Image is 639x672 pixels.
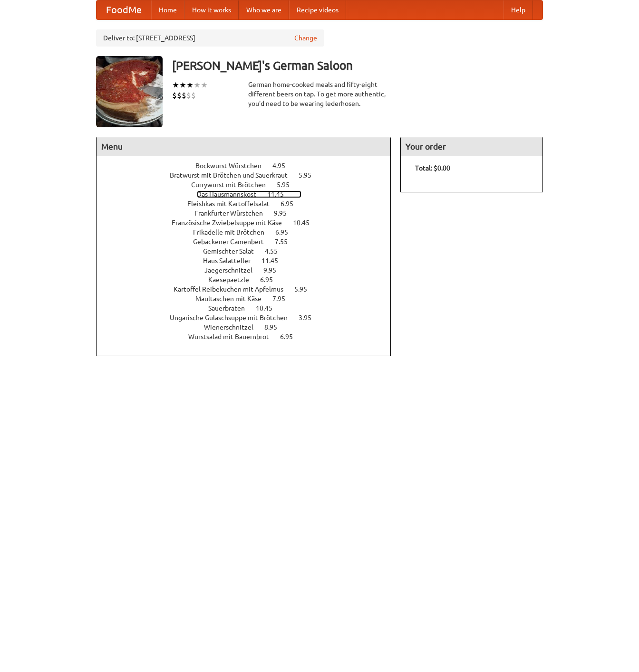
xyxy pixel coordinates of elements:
li: $ [186,90,191,101]
span: Currywurst mit Brötchen [191,181,275,189]
span: Wurstsalad mit Bauernbrot [188,333,279,341]
a: Wienerschnitzel 8.95 [204,323,295,331]
li: ★ [179,80,186,90]
span: Ungarische Gulaschsuppe mit Brötchen [170,314,297,322]
a: Currywurst mit Brötchen 5.95 [191,181,307,189]
span: 5.95 [299,171,321,179]
span: Kaesepaetzle [208,276,259,284]
span: Das Hausmannskost [197,190,266,198]
a: How it works [184,0,239,19]
a: Frikadelle mit Brötchen 6.95 [193,228,306,236]
span: 5.95 [294,285,317,293]
span: Kartoffel Reibekuchen mit Apfelmus [174,285,293,293]
a: Bockwurst Würstchen 4.95 [195,162,303,170]
a: Fleishkas mit Kartoffelsalat 6.95 [187,200,311,208]
a: Frankfurter Würstchen 9.95 [194,209,304,217]
span: Bockwurst Würstchen [195,162,271,170]
li: ★ [201,80,208,90]
span: 11.45 [267,190,293,198]
a: Maultaschen mit Käse 7.95 [195,295,303,303]
span: Gebackener Camenbert [193,238,273,246]
span: 3.95 [299,314,321,322]
li: ★ [186,80,194,90]
span: 6.95 [280,333,302,341]
li: $ [191,90,196,101]
span: 6.95 [275,228,298,236]
span: Fleishkas mit Kartoffelsalat [187,200,279,208]
a: Who we are [239,0,289,19]
span: 7.95 [272,295,295,303]
span: Frikadelle mit Brötchen [193,228,274,236]
span: 5.95 [277,181,299,189]
span: 7.55 [275,238,297,246]
a: Ungarische Gulaschsuppe mit Brötchen 3.95 [170,314,329,322]
span: 9.95 [263,266,286,274]
img: angular.jpg [96,56,163,127]
a: FoodMe [97,0,151,19]
li: ★ [194,80,201,90]
a: Recipe videos [289,0,346,19]
span: Gemischter Salat [203,247,263,255]
span: 6.95 [260,276,282,284]
li: $ [182,90,186,101]
span: 4.55 [265,247,287,255]
span: Jaegerschnitzel [204,266,262,274]
a: Jaegerschnitzel 9.95 [204,266,294,274]
a: Gebackener Camenbert 7.55 [193,238,305,246]
span: Maultaschen mit Käse [195,295,271,303]
a: Help [503,0,533,19]
a: Haus Salatteller 11.45 [203,257,296,265]
span: Französische Zwiebelsuppe mit Käse [172,219,291,227]
a: Home [151,0,184,19]
h4: Menu [97,137,390,156]
li: $ [172,90,177,101]
li: ★ [172,80,179,90]
span: Wienerschnitzel [204,323,263,331]
span: Frankfurter Würstchen [194,209,272,217]
span: 10.45 [256,304,282,312]
a: Kaesepaetzle 6.95 [208,276,290,284]
a: Französische Zwiebelsuppe mit Käse 10.45 [172,219,327,227]
span: 4.95 [272,162,295,170]
div: German home-cooked meals and fifty-eight different beers on tap. To get more authentic, you'd nee... [248,80,391,108]
a: Kartoffel Reibekuchen mit Apfelmus 5.95 [174,285,325,293]
li: $ [177,90,182,101]
span: 6.95 [281,200,303,208]
a: Gemischter Salat 4.55 [203,247,295,255]
span: Bratwurst mit Brötchen und Sauerkraut [170,171,297,179]
span: 9.95 [274,209,296,217]
a: Wurstsalad mit Bauernbrot 6.95 [188,333,310,341]
span: 8.95 [264,323,287,331]
span: 10.45 [293,219,319,227]
b: Total: $0.00 [415,164,450,172]
a: Das Hausmannskost 11.45 [197,190,301,198]
span: Haus Salatteller [203,257,260,265]
div: Deliver to: [STREET_ADDRESS] [96,29,324,47]
span: Sauerbraten [208,304,254,312]
a: Sauerbraten 10.45 [208,304,290,312]
a: Change [294,33,317,43]
span: 11.45 [261,257,288,265]
h4: Your order [401,137,542,156]
a: Bratwurst mit Brötchen und Sauerkraut 5.95 [170,171,329,179]
h3: [PERSON_NAME]'s German Saloon [172,56,543,75]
